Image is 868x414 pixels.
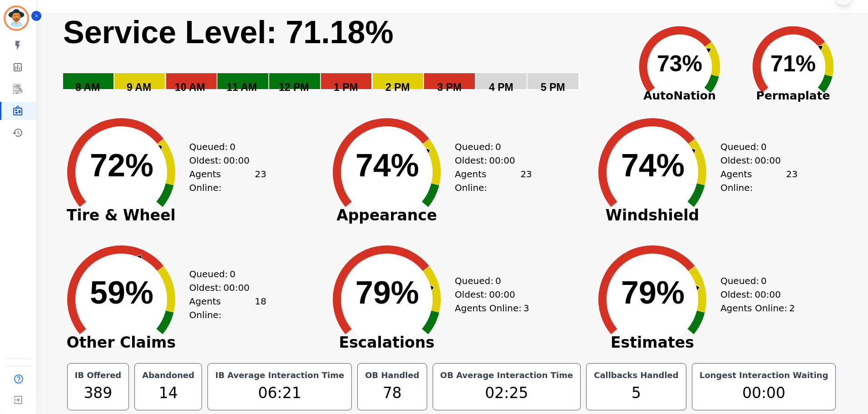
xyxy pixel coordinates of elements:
div: Queued: [720,140,789,154]
span: 18 [255,294,266,322]
img: Bordered avatar [5,7,27,29]
span: 00:00 [489,288,515,301]
span: 0 [761,274,767,288]
text: 10 AM [175,81,205,93]
div: 5 [592,382,681,404]
span: 0 [761,140,767,154]
div: 78 [363,382,421,404]
div: Queued: [455,140,523,154]
div: Agents Online: [455,167,532,195]
div: Oldest: [720,288,789,301]
span: 3 [523,301,529,315]
div: Queued: [189,267,257,281]
span: 23 [255,167,266,195]
span: 00:00 [223,281,250,294]
div: 14 [140,382,196,404]
div: Oldest: [720,154,789,167]
div: Queued: [720,274,789,288]
div: OB Average Interaction Time [439,369,575,382]
div: Oldest: [455,154,523,167]
text: 1 PM [334,81,358,93]
text: 8 AM [75,81,100,93]
text: 72% [90,148,153,183]
span: AutoNation [623,87,736,105]
text: 74% [355,148,419,183]
span: 0 [230,267,236,281]
div: Agents Online: [720,167,798,195]
text: 9 AM [127,81,151,93]
div: 389 [73,382,123,404]
span: 23 [520,167,532,195]
div: IB Offered [73,369,123,382]
span: 00:00 [755,288,781,301]
div: Oldest: [189,154,257,167]
text: 3 PM [437,81,462,93]
span: Permaplate [736,87,850,105]
span: Escalations [319,338,455,347]
div: Oldest: [189,281,257,294]
div: Queued: [455,274,523,288]
div: Abandoned [140,369,196,382]
span: 0 [230,140,236,154]
div: Agents Online: [189,294,266,322]
span: 0 [495,140,501,154]
span: Tire & Wheel [53,211,189,220]
text: 79% [621,275,685,310]
text: 79% [355,275,419,310]
div: 06:21 [213,382,346,404]
div: Agents Online: [720,301,798,315]
span: 2 [789,301,795,315]
span: 0 [495,274,501,288]
text: 71% [770,51,816,76]
text: 74% [621,148,685,183]
span: 00:00 [223,154,250,167]
div: Queued: [189,140,257,154]
span: Windshield [584,211,720,220]
text: 59% [90,275,153,310]
text: 73% [657,51,702,76]
text: 4 PM [489,81,513,93]
text: 2 PM [385,81,410,93]
div: OB Handled [363,369,421,382]
text: 12 PM [279,81,309,93]
div: Agents Online: [455,301,532,315]
span: 23 [786,167,797,195]
div: IB Average Interaction Time [213,369,346,382]
div: Agents Online: [189,167,266,195]
text: 5 PM [541,81,565,93]
div: Callbacks Handled [592,369,681,382]
span: 00:00 [755,154,781,167]
span: Estimates [584,338,720,347]
span: Appearance [319,211,455,220]
span: 00:00 [489,154,515,167]
div: 02:25 [439,382,575,404]
span: Other Claims [53,338,189,347]
div: Longest Interaction Waiting [698,369,830,382]
div: 00:00 [698,382,830,404]
svg: Service Level: 0% [62,13,621,106]
text: 11 AM [227,81,257,93]
text: Service Level: 71.18% [63,15,394,50]
div: Oldest: [455,288,523,301]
